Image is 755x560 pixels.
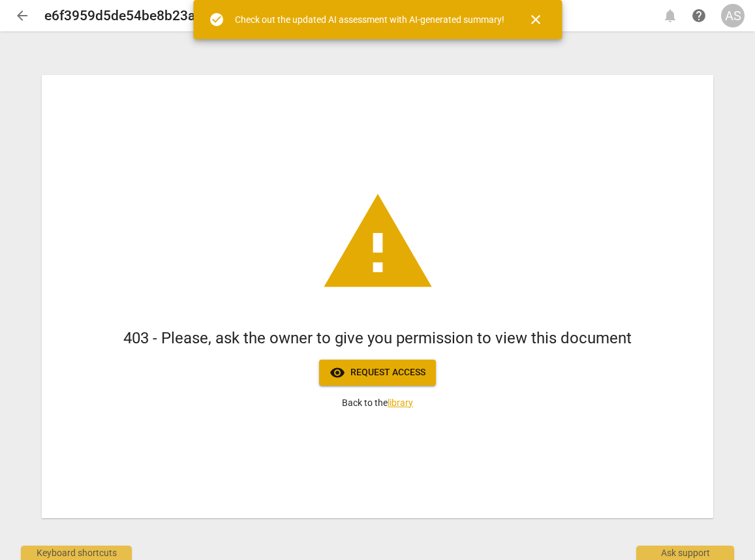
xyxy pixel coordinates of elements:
div: Ask support [636,546,734,560]
span: check_circle [209,12,224,27]
h2: e6f3959d5de54be8b23a8a2308c68989 [44,8,288,24]
p: Back to the [342,396,413,410]
h1: 403 - Please, ask the owner to give you permission to view this document [123,328,632,349]
span: help [691,8,707,23]
div: Check out the updated AI assessment with AI-generated summary! [235,13,504,27]
a: Help [687,4,711,27]
span: close [528,12,544,27]
span: arrow_back [14,8,30,23]
span: Request access [330,365,425,381]
span: warning [319,184,437,302]
div: Keyboard shortcuts [21,546,132,560]
span: visibility [330,365,345,381]
button: Request access [319,360,436,386]
a: library [388,397,413,408]
button: AS [721,4,745,27]
button: Close [520,4,551,35]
